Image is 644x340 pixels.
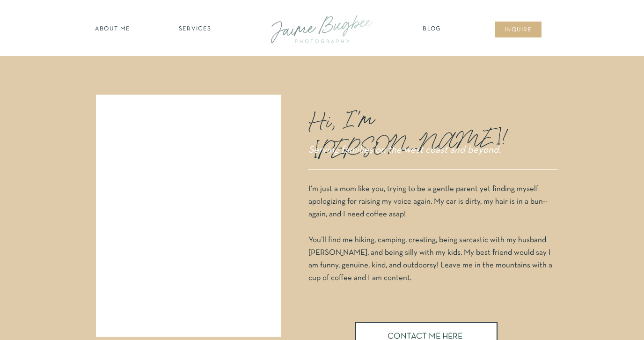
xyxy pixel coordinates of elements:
[103,103,274,329] iframe: 909373527
[308,146,501,155] i: Serving families on the west coast and beyond.
[168,25,221,34] a: SERVICES
[499,26,537,35] a: inqUIre
[308,96,498,140] p: Hi, I'm [PERSON_NAME]!
[420,25,444,34] a: Blog
[92,25,133,34] a: about ME
[308,183,556,295] p: I'm just a mom like you, trying to be a gentle parent yet finding myself apologizing for raising ...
